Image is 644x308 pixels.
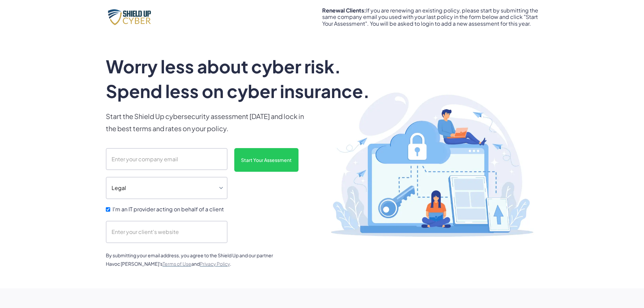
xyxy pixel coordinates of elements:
[113,206,224,212] span: I'm an IT provider acting on behalf of a client
[106,110,309,135] p: Start the Shield Up cybersecurity assessment [DATE] and lock in the best terms and rates on your ...
[106,221,228,243] input: Enter your client's website
[200,261,230,267] a: Privacy Policy
[106,148,309,243] form: scanform
[234,148,299,172] input: Start Your Assessment
[163,261,191,267] a: Terms of Use
[106,7,157,26] img: Shield Up Cyber Logo
[106,251,282,268] div: By submitting your email address, you agree to the Shield Up and our partner Havoc [PERSON_NAME]'...
[106,54,387,103] h1: Worry less about cyber risk. Spend less on cyber insurance.
[106,207,110,212] input: I'm an IT provider acting on behalf of a client
[322,7,366,14] strong: Renewal Clients:
[322,7,539,27] div: If you are renewing an existing policy, please start by submitting the same company email you use...
[106,148,228,170] input: Enter your company email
